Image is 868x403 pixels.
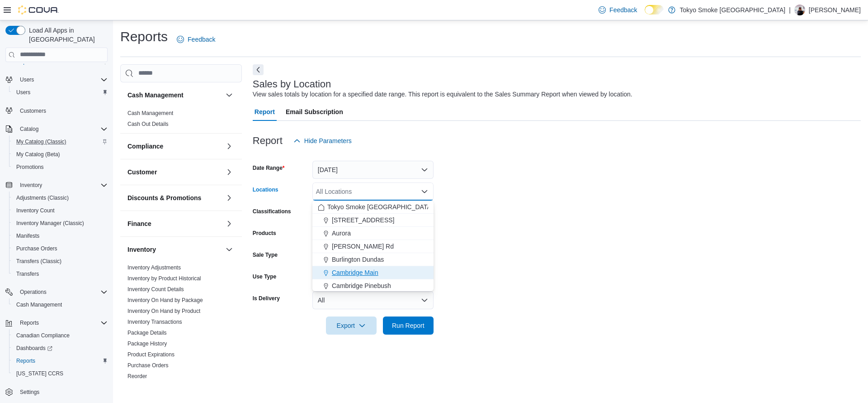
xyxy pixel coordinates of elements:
[13,230,108,241] span: Manifests
[609,5,637,14] span: Feedback
[127,318,182,326] span: Inventory Transactions
[809,5,861,15] p: [PERSON_NAME]
[13,299,108,310] span: Cash Management
[13,136,70,147] a: My Catalog (Classic)
[332,216,394,225] span: [STREET_ADDRESS]
[127,91,222,100] button: Cash Management
[127,168,222,177] button: Customer
[127,362,169,369] span: Purchase Orders
[253,90,632,99] div: View sales totals by location for a specified date range. This report is equivalent to the Sales ...
[127,307,200,315] span: Inventory On Hand by Product
[16,124,108,134] span: Catalog
[188,35,215,44] span: Feedback
[253,251,278,259] label: Sale Type
[9,192,111,204] button: Adjustments (Classic)
[127,264,181,271] a: Inventory Adjustments
[127,351,175,358] span: Product Expirations
[13,269,42,279] a: Transfers
[327,202,433,211] span: Tokyo Smoke [GEOGRAPHIC_DATA]
[127,142,163,151] h3: Compliance
[20,389,39,396] span: Settings
[120,28,168,46] h1: Reports
[304,136,352,145] span: Hide Parameters
[16,317,42,328] button: Reports
[595,1,641,19] a: Feedback
[286,103,343,121] span: Email Subscription
[9,355,111,367] button: Reports
[13,355,39,366] a: Reports
[13,243,108,254] span: Purchase Orders
[16,207,55,214] span: Inventory Count
[16,332,70,339] span: Canadian Compliance
[16,138,66,145] span: My Catalog (Classic)
[127,91,184,100] h3: Cash Management
[253,79,331,90] h3: Sales by Location
[2,123,111,135] button: Catalog
[127,110,173,117] span: Cash Management
[9,298,111,311] button: Cash Management
[16,106,50,116] a: Customers
[127,245,222,254] button: Inventory
[9,367,111,380] button: [US_STATE] CCRS
[127,373,147,379] a: Reorder
[224,192,235,203] button: Discounts & Promotions
[127,351,175,358] a: Product Expirations
[326,317,377,335] button: Export
[127,330,167,336] a: Package Details
[16,387,43,398] a: Settings
[120,262,242,396] div: Inventory
[127,275,201,282] span: Inventory by Product Historical
[13,355,108,366] span: Reports
[127,297,203,304] span: Inventory On Hand by Package
[13,205,108,216] span: Inventory Count
[20,107,46,115] span: Customers
[9,342,111,355] a: Dashboards
[25,26,108,44] span: Load All Apps in [GEOGRAPHIC_DATA]
[13,192,72,203] a: Adjustments (Classic)
[312,227,434,240] button: Aurora
[13,243,61,254] a: Purchase Orders
[16,258,61,265] span: Transfers (Classic)
[13,343,56,354] a: Dashboards
[127,329,167,336] span: Package Details
[9,161,111,173] button: Promotions
[13,368,108,379] span: Washington CCRS
[16,124,42,134] button: Catalog
[16,232,39,240] span: Manifests
[253,64,264,75] button: Next
[18,5,59,14] img: Cova
[13,269,108,279] span: Transfers
[253,273,276,280] label: Use Type
[253,164,285,172] label: Date Range
[290,132,355,150] button: Hide Parameters
[9,217,111,230] button: Inventory Manager (Classic)
[13,230,43,241] a: Manifests
[332,242,394,251] span: [PERSON_NAME] Rd
[16,287,108,297] span: Operations
[16,74,38,85] button: Users
[127,219,151,228] h3: Finance
[16,180,108,191] span: Inventory
[2,286,111,298] button: Operations
[312,279,434,293] button: Cambridge Pinebush
[127,219,222,228] button: Finance
[127,384,150,390] a: Transfers
[383,317,434,335] button: Run Report
[253,230,276,237] label: Products
[332,268,378,277] span: Cambridge Main
[127,110,173,116] a: Cash Management
[255,103,275,121] span: Report
[173,30,219,48] a: Feedback
[392,321,425,330] span: Run Report
[2,385,111,398] button: Settings
[127,275,201,282] a: Inventory by Product Historical
[127,120,169,128] span: Cash Out Details
[120,108,242,133] div: Cash Management
[13,149,64,160] a: My Catalog (Beta)
[127,286,184,293] span: Inventory Count Details
[127,286,184,293] a: Inventory Count Details
[312,201,434,214] button: Tokyo Smoke [GEOGRAPHIC_DATA]
[20,182,42,189] span: Inventory
[9,148,111,161] button: My Catalog (Beta)
[16,345,52,352] span: Dashboards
